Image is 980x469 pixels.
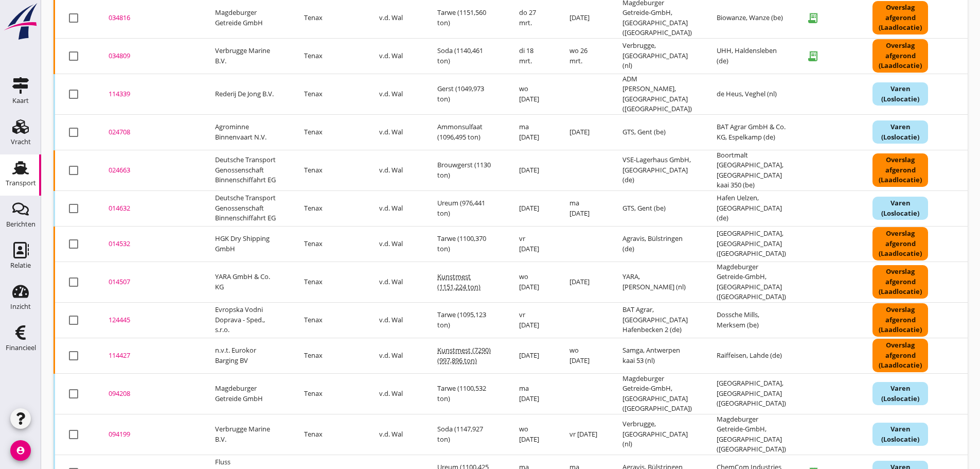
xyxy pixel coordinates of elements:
td: v.d. Wal [367,38,425,74]
td: Tarwe (1100,370 ton) [425,226,507,262]
td: ma [DATE] [507,373,557,414]
td: Tenax [292,262,367,302]
td: Agravis, Bülstringen (de) [610,226,704,262]
td: [GEOGRAPHIC_DATA], [GEOGRAPHIC_DATA] ([GEOGRAPHIC_DATA]) [704,373,798,414]
td: vr [DATE] [507,302,557,338]
td: wo [DATE] [557,338,610,373]
div: Varen (Loslocatie) [872,382,928,405]
td: [GEOGRAPHIC_DATA], [GEOGRAPHIC_DATA] ([GEOGRAPHIC_DATA]) [704,226,798,262]
td: v.d. Wal [367,338,425,373]
td: di 18 mrt. [507,38,557,74]
div: 094199 [109,429,190,440]
div: 034816 [109,13,190,23]
td: Magdeburger Getreide GmbH [203,373,292,414]
div: Inzicht [10,303,31,310]
span: Kunstmest (7290) (997,896 ton) [437,345,491,365]
td: vr [DATE] [507,226,557,262]
td: v.d. Wal [367,74,425,114]
td: wo [DATE] [507,74,557,114]
td: VSE-Lagerhaus GmbH, [GEOGRAPHIC_DATA] (de) [610,150,704,190]
td: n.v.t. Eurokor Barging BV [203,338,292,373]
td: wo 26 mrt. [557,38,610,74]
td: Tenax [292,74,367,114]
td: ADM [PERSON_NAME], [GEOGRAPHIC_DATA] ([GEOGRAPHIC_DATA]) [610,74,704,114]
td: v.d. Wal [367,414,425,455]
div: Varen (Loslocatie) [872,423,928,446]
td: v.d. Wal [367,114,425,150]
td: Rederij De Jong B.V. [203,74,292,114]
div: Overslag afgerond (Laadlocatie) [872,39,928,73]
div: Kaart [12,97,29,104]
td: v.d. Wal [367,373,425,414]
td: Tenax [292,114,367,150]
td: vr [DATE] [557,414,610,455]
td: Tarwe (1095,123 ton) [425,302,507,338]
td: HGK Dry Shipping GmbH [203,226,292,262]
td: ma [DATE] [507,114,557,150]
td: v.d. Wal [367,190,425,226]
td: BAT Agrar GmbH & Co. KG, Espelkamp (de) [704,114,798,150]
td: GTS, Gent (be) [610,190,704,226]
td: Tenax [292,414,367,455]
td: de Heus, Veghel (nl) [704,74,798,114]
td: Boortmalt [GEOGRAPHIC_DATA], [GEOGRAPHIC_DATA] kaai 350 (be) [704,150,798,190]
div: 114339 [109,89,190,99]
td: Tenax [292,38,367,74]
td: Ammonsulfaat (1096,495 ton) [425,114,507,150]
td: Tenax [292,373,367,414]
td: v.d. Wal [367,262,425,302]
td: [DATE] [507,338,557,373]
td: Evropska Vodni Doprava - Sped., s.r.o. [203,302,292,338]
td: [DATE] [557,262,610,302]
div: Overslag afgerond (Laadlocatie) [872,227,928,260]
td: Deutsche Transport Genossenschaft Binnenschiffahrt EG [203,150,292,190]
td: Magdeburger Getreide-GmbH, [GEOGRAPHIC_DATA] ([GEOGRAPHIC_DATA]) [704,262,798,302]
td: Verbrugge, [GEOGRAPHIC_DATA] (nl) [610,38,704,74]
td: ma [DATE] [557,190,610,226]
div: Financieel [6,344,36,351]
td: [DATE] [507,190,557,226]
div: Varen (Loslocatie) [872,82,928,106]
td: Dossche Mills, Merksem (be) [704,302,798,338]
td: v.d. Wal [367,302,425,338]
td: Raiffeisen, Lahde (de) [704,338,798,373]
td: [DATE] [507,150,557,190]
div: 124445 [109,315,190,325]
td: Deutsche Transport Genossenschaft Binnenschiffahrt EG [203,190,292,226]
td: Soda (1147,927 ton) [425,414,507,455]
div: Vracht [11,138,31,145]
td: YARA, [PERSON_NAME] (nl) [610,262,704,302]
div: Berichten [6,221,35,228]
td: Tenax [292,226,367,262]
div: 094208 [109,389,190,399]
div: 014507 [109,277,190,287]
td: Brouwgerst (1130 ton) [425,150,507,190]
td: v.d. Wal [367,226,425,262]
td: Tarwe (1100,532 ton) [425,373,507,414]
div: Overslag afgerond (Laadlocatie) [872,265,928,299]
td: YARA GmbH & Co. KG [203,262,292,302]
td: Verbrugge Marine B.V. [203,414,292,455]
span: Kunstmest (1151,224 ton) [437,272,480,291]
td: Verbrugge Marine B.V. [203,38,292,74]
i: receipt_long [803,8,823,28]
i: account_circle [10,440,31,461]
td: Soda (1140,461 ton) [425,38,507,74]
td: Ureum (976,441 ton) [425,190,507,226]
div: 114427 [109,351,190,361]
td: Magdeburger Getreide-GmbH, [GEOGRAPHIC_DATA] ([GEOGRAPHIC_DATA]) [610,373,704,414]
td: Gerst (1049,973 ton) [425,74,507,114]
td: wo [DATE] [507,262,557,302]
td: wo [DATE] [507,414,557,455]
td: Tenax [292,150,367,190]
td: BAT Agrar, [GEOGRAPHIC_DATA] Hafenbecken 2 (de) [610,302,704,338]
div: 034809 [109,51,190,61]
td: Tenax [292,190,367,226]
i: receipt_long [803,46,823,66]
div: Overslag afgerond (Laadlocatie) [872,303,928,337]
td: Tenax [292,338,367,373]
td: Hafen Uelzen, [GEOGRAPHIC_DATA] (de) [704,190,798,226]
div: Varen (Loslocatie) [872,120,928,144]
div: Varen (Loslocatie) [872,197,928,220]
div: 014632 [109,203,190,214]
